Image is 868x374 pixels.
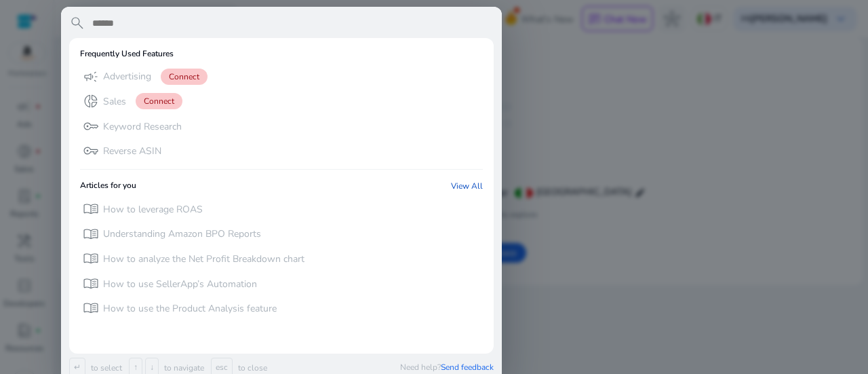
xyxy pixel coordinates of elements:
[103,278,257,291] p: How to use SellerApp’s Automation
[83,118,99,134] span: key
[103,120,182,134] p: Keyword Research
[103,227,261,241] p: Understanding Amazon BPO Reports
[103,145,161,158] p: Reverse ASIN
[83,276,99,292] span: menu_book
[161,69,208,85] span: Connect
[88,362,122,373] p: to select
[103,302,277,316] p: How to use the Product Analysis feature
[451,181,483,191] a: View All
[103,253,304,266] p: How to analyze the Net Profit Breakdown chart
[83,69,99,85] span: campaign
[103,203,203,217] p: How to leverage ROAS
[83,143,99,159] span: vpn_key
[161,362,204,373] p: to navigate
[103,70,151,83] p: Advertising
[400,362,494,373] p: Need help?
[235,362,267,373] p: to close
[83,93,99,109] span: donut_small
[83,250,99,267] span: menu_book
[69,15,85,31] span: search
[441,362,494,373] span: Send feedback
[103,95,126,109] p: Sales
[83,226,99,242] span: menu_book
[83,300,99,316] span: menu_book
[80,49,174,58] h6: Frequently Used Features
[83,201,99,217] span: menu_book
[136,93,182,109] span: Connect
[80,181,136,191] h6: Articles for you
